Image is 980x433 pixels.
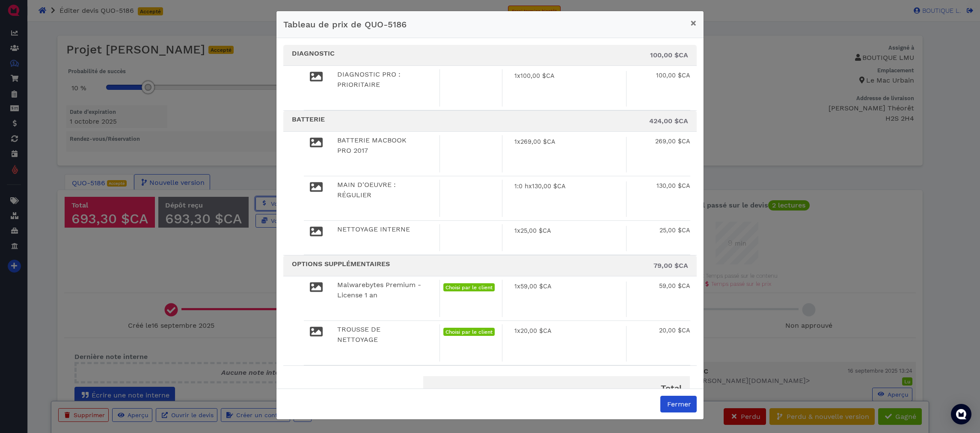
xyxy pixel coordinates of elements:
span: 1 [514,137,517,147]
div: DIAGNOSTIC PRO : PRIORITAIRE [337,69,422,90]
span: 100,00 $CA [650,51,688,59]
span: 59,00 $CA [659,282,690,289]
span: 20,00 $CA [659,327,690,334]
strong: BATTERIE [292,115,325,123]
span: Choisi par le client [445,329,493,335]
span: x [517,326,520,336]
span: 25,00 $CA [659,227,690,234]
span: 1 [514,71,517,81]
span: 1:0 h [514,182,529,191]
span: x [517,282,520,291]
div: MAIN D'OEUVRE : RÉGULIER [337,180,422,200]
span: 269,00 $CA [520,137,555,147]
span: Choisi par le client [445,285,493,290]
span: 269,00 $CA [655,138,690,145]
div: NETTOYAGE INTERNE [337,224,422,234]
strong: DIAGNOSTIC [292,49,335,57]
span: 100,00 $CA [656,72,690,79]
span: 25,00 $CA [520,226,551,236]
span: 1 [514,326,517,336]
span: 1 [514,282,517,291]
span: × [690,17,697,29]
div: TROUSSE DE NETTOYAGE [337,324,422,345]
span: 130,00 $CA [656,182,690,189]
span: 79,00 $CA [653,261,688,270]
span: 424,00 $CA [649,117,688,125]
span: 1 [514,226,517,236]
div: Malwarebytes Premium - License 1 an [337,280,422,300]
span: 100,00 $CA [520,71,555,81]
span: x [517,137,520,147]
div: Open Intercom Messenger [951,404,971,424]
span: x [529,182,532,191]
span: x [517,71,520,81]
strong: OPTIONS SUPPLÉMENTAIRES [292,260,390,268]
span: x [517,226,520,236]
button: Close [683,11,704,35]
div: BATTERIE MACBOOK PRO 2017 [337,135,422,156]
span: Fermer [666,400,691,408]
span: 59,00 $CA [520,282,552,291]
span: 130,00 $CA [532,182,566,191]
span: Total [661,383,682,393]
span: Tableau de prix de QUO-5186 [283,19,407,30]
span: 20,00 $CA [520,326,552,336]
button: Fermer [660,396,697,412]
